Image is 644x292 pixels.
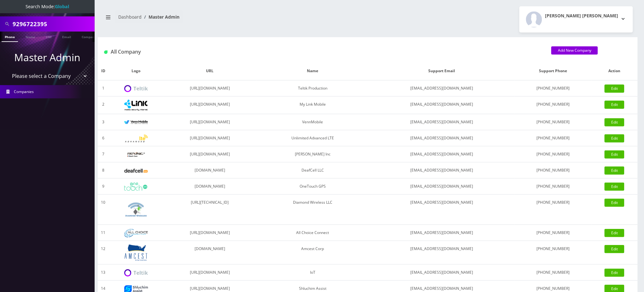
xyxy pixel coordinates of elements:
[256,265,369,281] td: IoT
[256,80,369,96] td: Teltik Production
[256,96,369,114] td: My Link Mobile
[163,265,256,281] td: [URL][DOMAIN_NAME]
[605,245,624,253] a: Edit
[104,49,542,55] h1: All Company
[551,46,598,55] a: Add New Company
[545,13,618,19] h2: [PERSON_NAME] [PERSON_NAME]
[98,130,108,146] td: 6
[256,178,369,195] td: OneTouch GPS
[59,32,74,41] a: Email
[163,146,256,162] td: [URL][DOMAIN_NAME]
[163,80,256,96] td: [URL][DOMAIN_NAME]
[369,241,515,265] td: [EMAIL_ADDRESS][DOMAIN_NAME]
[256,146,369,162] td: [PERSON_NAME] Inc
[163,195,256,225] td: [URL][TECHNICAL_ID]
[605,269,624,277] a: Edit
[605,101,624,109] a: Edit
[163,96,256,114] td: [URL][DOMAIN_NAME]
[142,14,179,20] li: Master Admin
[2,32,18,42] a: Phone
[515,162,592,178] td: [PHONE_NUMBER]
[13,18,93,30] input: Search All Companies
[108,62,163,80] th: Logo
[98,265,108,281] td: 13
[163,241,256,265] td: [DOMAIN_NAME]
[256,195,369,225] td: Diamond Wireless LLC
[515,96,592,114] td: [PHONE_NUMBER]
[163,225,256,241] td: [URL][DOMAIN_NAME]
[256,162,369,178] td: DeafCell LLC
[515,225,592,241] td: [PHONE_NUMBER]
[256,225,369,241] td: All Choice Connect
[124,135,148,143] img: Unlimited Advanced LTE
[163,162,256,178] td: [DOMAIN_NAME]
[369,225,515,241] td: [EMAIL_ADDRESS][DOMAIN_NAME]
[22,32,38,41] a: Name
[98,241,108,265] td: 12
[163,130,256,146] td: [URL][DOMAIN_NAME]
[98,146,108,162] td: 7
[515,265,592,281] td: [PHONE_NUMBER]
[256,114,369,130] td: VennMobile
[55,3,69,9] strong: Global
[605,183,624,191] a: Edit
[515,195,592,225] td: [PHONE_NUMBER]
[369,146,515,162] td: [EMAIL_ADDRESS][DOMAIN_NAME]
[605,85,624,93] a: Edit
[98,96,108,114] td: 2
[124,85,148,92] img: Teltik Production
[163,62,256,80] th: URL
[369,96,515,114] td: [EMAIL_ADDRESS][DOMAIN_NAME]
[369,178,515,195] td: [EMAIL_ADDRESS][DOMAIN_NAME]
[124,198,148,221] img: Diamond Wireless LLC
[369,162,515,178] td: [EMAIL_ADDRESS][DOMAIN_NAME]
[26,3,69,9] span: Search Mode:
[98,62,108,80] th: ID
[605,118,624,126] a: Edit
[519,6,633,32] button: [PERSON_NAME] [PERSON_NAME]
[98,162,108,178] td: 8
[515,241,592,265] td: [PHONE_NUMBER]
[124,100,148,111] img: My Link Mobile
[369,195,515,225] td: [EMAIL_ADDRESS][DOMAIN_NAME]
[515,114,592,130] td: [PHONE_NUMBER]
[369,265,515,281] td: [EMAIL_ADDRESS][DOMAIN_NAME]
[98,80,108,96] td: 1
[124,169,148,173] img: DeafCell LLC
[124,244,148,261] img: Amcest Corp
[515,146,592,162] td: [PHONE_NUMBER]
[104,50,108,54] img: All Company
[369,62,515,80] th: Support Email
[124,229,148,237] img: All Choice Connect
[43,32,55,41] a: SIM
[98,225,108,241] td: 11
[124,120,148,125] img: VennMobile
[256,130,369,146] td: Unlimited Advanced LTE
[98,178,108,195] td: 9
[515,130,592,146] td: [PHONE_NUMBER]
[98,114,108,130] td: 3
[163,114,256,130] td: [URL][DOMAIN_NAME]
[605,134,624,143] a: Edit
[515,178,592,195] td: [PHONE_NUMBER]
[369,80,515,96] td: [EMAIL_ADDRESS][DOMAIN_NAME]
[592,62,638,80] th: Action
[163,178,256,195] td: [DOMAIN_NAME]
[256,62,369,80] th: Name
[124,269,148,277] img: IoT
[605,229,624,237] a: Edit
[124,152,148,158] img: Rexing Inc
[98,195,108,225] td: 10
[256,241,369,265] td: Amcest Corp
[369,130,515,146] td: [EMAIL_ADDRESS][DOMAIN_NAME]
[118,14,142,20] a: Dashboard
[124,183,148,191] img: OneTouch GPS
[515,62,592,80] th: Support Phone
[605,166,624,175] a: Edit
[605,150,624,159] a: Edit
[14,89,34,94] span: Companies
[79,32,100,41] a: Company
[515,80,592,96] td: [PHONE_NUMBER]
[369,114,515,130] td: [EMAIL_ADDRESS][DOMAIN_NAME]
[102,10,363,28] nav: breadcrumb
